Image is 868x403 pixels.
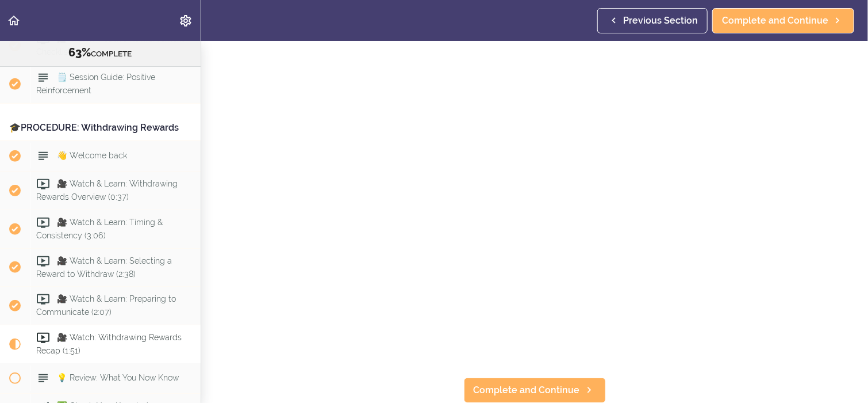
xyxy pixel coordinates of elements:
span: 🎥 Watch & Learn: Withdrawing Rewards Overview (0:37) [36,179,178,201]
span: Complete and Continue [722,14,828,28]
span: 63% [69,45,91,59]
span: 🎥 Watch & Learn: Selecting a Reward to Withdraw (2:38) [36,256,172,279]
span: 💡 Review: What You Now Know [57,373,179,382]
span: Complete and Continue [474,383,580,397]
span: Previous Section [623,14,698,28]
iframe: Video Player [224,9,845,359]
a: Complete and Continue [464,378,606,403]
div: COMPLETE [14,45,186,60]
span: 🗒️ Session Guide: Positive Reinforcement [36,73,155,95]
svg: Back to course curriculum [7,14,21,28]
span: 🎥 Watch & Learn: Timing & Consistency (3:06) [36,218,163,240]
span: 🎥 Watch & Learn: Preparing to Communicate (2:07) [36,294,176,317]
span: 👋 Welcome back [57,151,127,160]
a: Previous Section [597,8,708,33]
a: Complete and Continue [712,8,854,33]
span: 🎥 Watch: Withdrawing Rewards Recap (1:51) [36,333,182,355]
svg: Settings Menu [179,14,193,28]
